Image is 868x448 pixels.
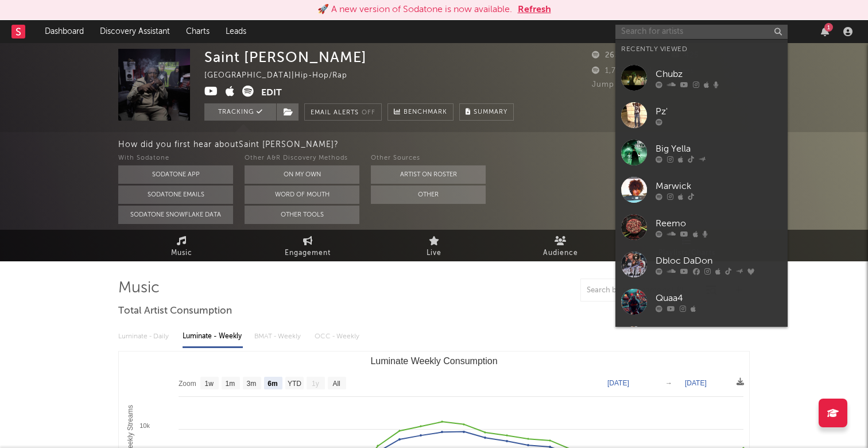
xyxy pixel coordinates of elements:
text: YTD [288,380,301,388]
span: Total Artist Consumption [118,304,232,318]
span: Engagement [285,246,331,260]
text: Zoom [179,380,196,388]
div: Saint [PERSON_NAME] [204,49,367,65]
div: Reemo [656,217,782,230]
a: Dashboard [37,20,92,43]
text: 1m [226,380,235,388]
div: 1 [824,23,833,32]
a: Audience [497,230,623,261]
button: Edit [261,86,282,100]
a: Big Yella [615,134,788,171]
span: 1,717 Monthly Listeners [592,67,695,75]
div: How did you first hear about Saint [PERSON_NAME] ? [118,138,868,152]
div: Other A&R Discovery Methods [245,152,359,165]
text: 10k [139,422,150,429]
button: Artist on Roster [371,165,486,184]
span: 263 [592,52,619,59]
a: [PERSON_NAME] [615,320,788,358]
button: Sodatone Emails [118,186,233,204]
text: [DATE] [685,379,707,387]
div: Chubz [656,67,782,81]
text: [DATE] [607,379,629,387]
button: Other [371,186,486,204]
text: 6m [268,380,277,388]
text: 1y [312,380,319,388]
button: Sodatone App [118,165,233,184]
button: Email AlertsOff [304,103,382,121]
a: Quaa4 [615,283,788,320]
input: Search for artists [615,25,788,39]
div: Quaa4 [656,291,782,305]
span: Audience [543,246,578,260]
button: Refresh [518,3,551,17]
div: Luminate - Weekly [183,327,243,346]
text: Luminate Weekly Consumption [370,356,497,366]
span: Summary [474,109,507,115]
a: Leads [218,20,254,43]
button: Summary [459,103,514,121]
div: Pz' [656,105,782,118]
div: With Sodatone [118,152,233,165]
a: Marwick [615,171,788,208]
button: Tracking [204,103,276,121]
div: 🚀 A new version of Sodatone is now available. [317,3,512,17]
div: Marwick [656,179,782,193]
text: 1w [205,380,214,388]
a: Benchmark [387,103,454,121]
div: [GEOGRAPHIC_DATA] | Hip-Hop/Rap [204,69,361,83]
a: Pz' [615,96,788,134]
a: Chubz [615,59,788,96]
button: Word Of Mouth [245,186,359,204]
button: Other Tools [245,206,359,224]
span: Jump Score: 60.0 [592,81,660,88]
span: Benchmark [404,106,447,119]
a: Live [371,230,497,261]
a: Reemo [615,208,788,246]
div: Recently Viewed [621,43,782,56]
a: Music [118,230,245,261]
span: Music [171,246,192,260]
a: Discovery Assistant [92,20,178,43]
div: Dbloc DaDon [656,254,782,268]
div: Other Sources [371,152,486,165]
button: On My Own [245,165,359,184]
text: All [332,380,340,388]
a: Dbloc DaDon [615,246,788,283]
text: 3m [247,380,257,388]
text: → [665,379,672,387]
input: Search by song name or URL [581,286,702,295]
button: 1 [821,27,829,36]
em: Off [362,110,375,116]
span: Live [427,246,441,260]
a: Charts [178,20,218,43]
a: Engagement [245,230,371,261]
button: Sodatone Snowflake Data [118,206,233,224]
div: Big Yella [656,142,782,156]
